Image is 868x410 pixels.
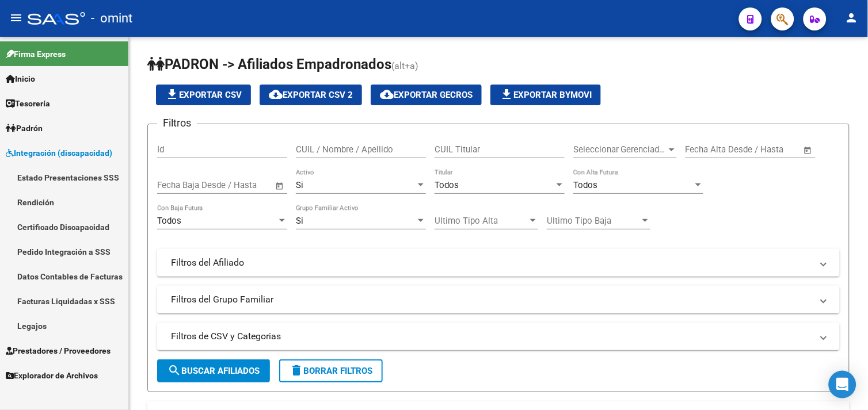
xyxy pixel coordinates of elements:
span: PADRON -> Afiliados Empadronados [147,56,391,72]
span: Inicio [6,72,35,85]
span: Prestadores / Proveedores [6,344,111,357]
span: Exportar GECROS [380,90,473,100]
span: Tesorería [6,97,50,110]
input: Fecha inicio [686,144,732,155]
span: Exportar CSV [165,90,242,100]
span: Padrón [6,122,43,135]
mat-icon: person [845,11,859,25]
span: Todos [573,180,597,190]
span: Firma Express [6,48,66,60]
input: Fecha fin [743,144,798,155]
span: Exportar Bymovi [500,90,592,100]
span: Ultimo Tipo Alta [435,216,528,226]
mat-icon: search [167,363,181,377]
button: Exportar GECROS [371,85,482,105]
button: Exportar Bymovi [490,85,601,105]
mat-icon: menu [9,11,23,25]
span: Borrar Filtros [290,366,372,376]
mat-panel-title: Filtros del Grupo Familiar [171,293,812,306]
mat-icon: file_download [500,87,513,101]
span: - omint [91,6,132,31]
mat-icon: cloud_download [269,87,283,101]
mat-panel-title: Filtros de CSV y Categorias [171,330,812,343]
button: Borrar Filtros [279,359,383,382]
mat-icon: cloud_download [380,87,394,101]
mat-panel-title: Filtros del Afiliado [171,256,812,269]
span: Integración (discapacidad) [6,147,112,159]
span: Ultimo Tipo Baja [547,216,640,226]
span: Todos [157,216,181,226]
button: Open calendar [273,179,287,193]
input: Fecha inicio [157,180,204,190]
button: Open calendar [802,144,815,157]
button: Exportar CSV 2 [260,85,362,105]
span: Seleccionar Gerenciador [573,144,667,155]
mat-expansion-panel-header: Filtros del Grupo Familiar [157,286,840,313]
div: Open Intercom Messenger [829,371,856,398]
mat-expansion-panel-header: Filtros de CSV y Categorias [157,323,840,350]
span: Explorador de Archivos [6,369,98,382]
span: Todos [435,180,459,190]
mat-icon: delete [290,363,303,377]
h3: Filtros [157,115,197,131]
mat-icon: file_download [165,87,179,101]
button: Buscar Afiliados [157,359,270,382]
input: Fecha fin [214,180,270,190]
span: Buscar Afiliados [167,366,260,376]
button: Exportar CSV [156,85,251,105]
span: Si [296,180,303,190]
span: Exportar CSV 2 [269,90,353,100]
span: Si [296,216,303,226]
span: (alt+a) [391,60,418,71]
mat-expansion-panel-header: Filtros del Afiliado [157,249,840,277]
